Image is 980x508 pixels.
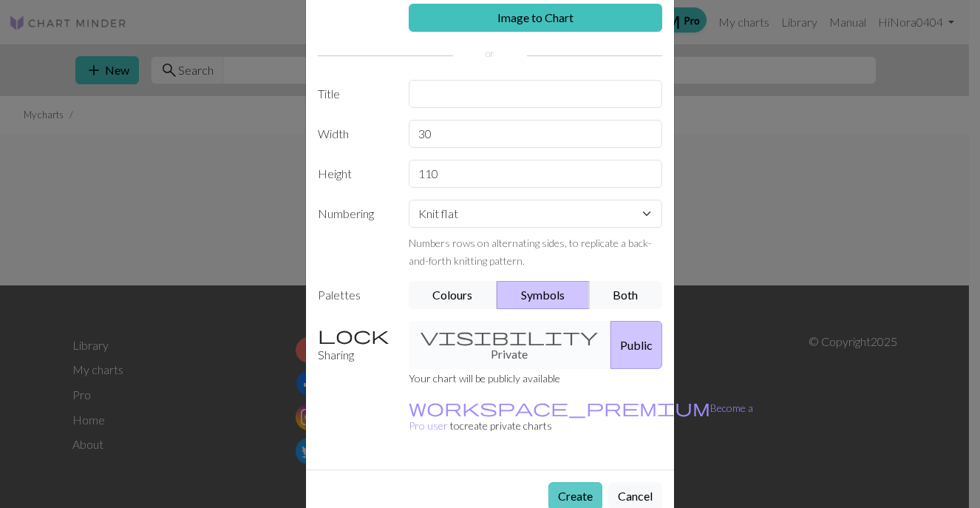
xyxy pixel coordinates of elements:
[309,200,400,269] label: Numbering
[409,4,663,32] a: Image to Chart
[409,402,753,432] small: to create private charts
[309,160,400,188] label: Height
[409,397,710,418] span: workspace_premium
[409,237,652,267] small: Numbers rows on alternating sides, to replicate a back-and-forth knitting pattern.
[309,120,400,148] label: Width
[409,402,753,432] a: Become a Pro user
[309,281,400,309] label: Palettes
[589,281,663,309] button: Both
[497,281,590,309] button: Symbols
[309,321,400,369] label: Sharing
[409,281,498,309] button: Colours
[610,321,662,369] button: Public
[409,372,560,385] small: Your chart will be publicly available
[309,80,400,108] label: Title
